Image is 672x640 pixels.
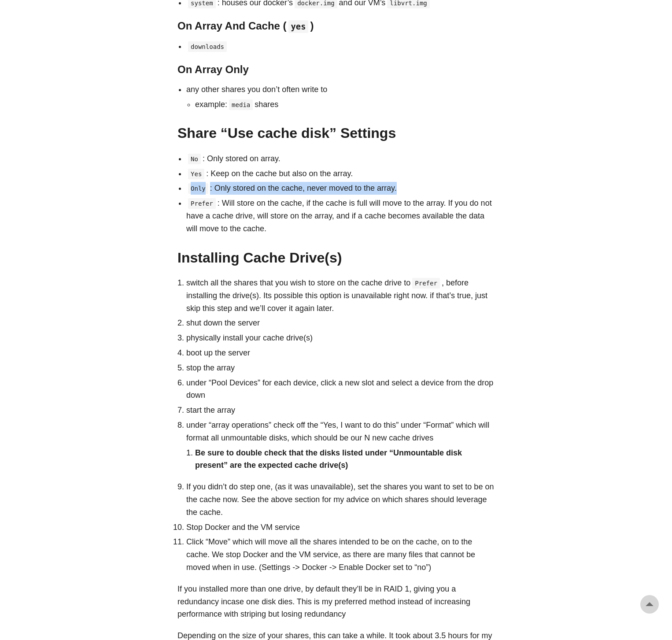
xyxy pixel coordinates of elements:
[186,167,495,180] li: : Keep on the cache but also on the array.
[188,169,204,179] code: Yes
[186,197,495,235] li: : Will store on the cache, if the cache is full will move to the array. If you do not have a cach...
[412,278,440,289] code: Prefer
[186,377,495,402] li: under “Pool Devices” for each device, click a new slot and select a device from the drop down
[186,332,495,344] li: physically install your cache drive(s)
[188,183,208,194] code: Only
[186,83,495,111] li: any other shares you don’t often write to
[195,448,462,470] strong: Be sure to double check that the disks listed under “Unmountable disk present” are the expected c...
[186,536,495,573] li: Click “Move” which will move all the shares intended to be on the cache, on to the cache. We stop...
[186,317,495,329] li: shut down the server
[186,347,495,359] li: boot up the server
[229,100,253,110] code: media
[188,154,201,164] code: No
[186,152,495,165] li: : Only stored on array.
[188,198,216,209] code: Prefer
[177,125,495,141] h2: Share “Use cache disk” Settings
[186,182,495,195] li: : Only stored on the cache, never moved to the array.
[177,249,495,266] h2: Installing Cache Drive(s)
[177,63,495,76] h3: On Array Only
[186,362,495,374] li: stop the array
[640,595,659,614] a: go to top
[188,41,227,52] code: downloads
[177,583,495,621] p: If you installed more than one drive, by default they’ll be in RAID 1, giving you a redundancy in...
[195,98,495,111] li: example: shares
[177,20,495,33] h3: On Array And Cache ( )
[186,521,495,534] li: Stop Docker and the VM service
[186,404,495,417] li: start the array
[288,20,309,33] code: yes
[186,481,495,518] li: If you didn’t do step one, (as it was unavailable), set the shares you want to set to be on the c...
[186,419,495,472] li: under “array operations” check off the “Yes, I want to do this” under “Format” which will format ...
[186,277,495,314] li: switch all the shares that you wish to store on the cache drive to , before installing the drive(...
